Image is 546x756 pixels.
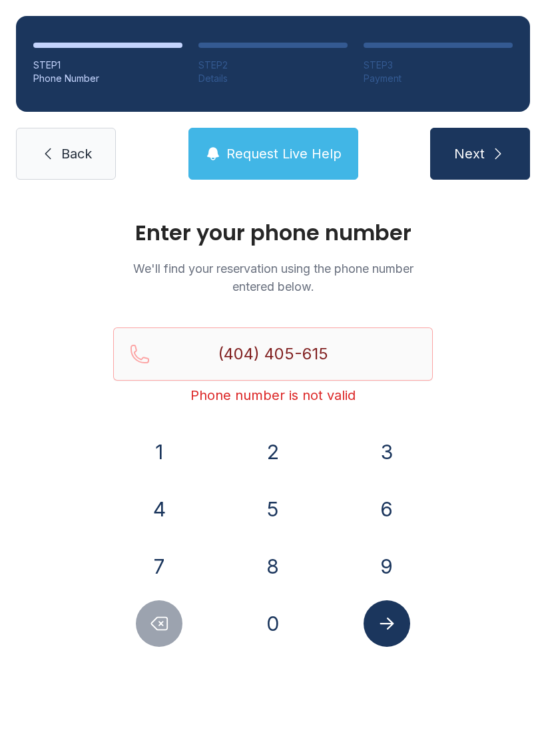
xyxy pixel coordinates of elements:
button: 8 [250,543,296,590]
button: Delete number [136,600,182,647]
button: 1 [136,429,182,475]
button: 9 [364,543,410,590]
div: Phone Number [33,72,182,85]
span: Request Live Help [226,144,342,163]
p: We'll find your reservation using the phone number entered below. [113,260,433,295]
h1: Enter your phone number [113,222,433,244]
button: 4 [136,486,182,532]
span: Back [61,144,92,163]
button: 6 [364,486,410,532]
button: 7 [136,543,182,590]
button: 5 [250,486,296,532]
button: Submit lookup form [364,600,410,647]
div: STEP 2 [198,59,348,72]
div: STEP 3 [364,59,513,72]
button: 0 [250,600,296,647]
div: Phone number is not valid [113,386,433,405]
div: Details [198,72,348,85]
input: Reservation phone number [113,327,433,381]
div: Payment [364,72,513,85]
div: STEP 1 [33,59,182,72]
span: Next [454,144,485,163]
button: 2 [250,429,296,475]
button: 3 [364,429,410,475]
